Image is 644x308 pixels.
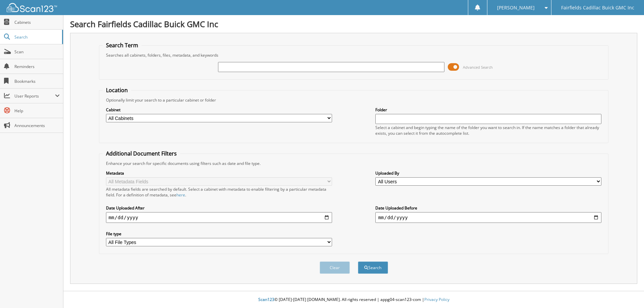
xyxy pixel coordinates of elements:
[14,49,60,55] span: Scan
[14,93,55,99] span: User Reports
[14,108,60,114] span: Help
[106,205,332,211] label: Date Uploaded After
[375,125,601,136] div: Select a cabinet and begin typing the name of the folder you want to search in. If the name match...
[358,261,388,274] button: Search
[106,212,332,223] input: start
[497,6,535,10] span: [PERSON_NAME]
[103,97,605,103] div: Optionally limit your search to a particular cabinet or folder
[106,231,332,237] label: File type
[103,86,131,94] legend: Location
[320,261,350,274] button: Clear
[14,64,60,69] span: Reminders
[70,18,637,29] h1: Search Fairfields Cadillac Buick GMC Inc
[258,297,274,302] span: Scan123
[103,161,605,166] div: Enhance your search for specific documents using filters such as date and file type.
[103,42,142,49] legend: Search Term
[63,292,644,308] div: © [DATE]-[DATE] [DOMAIN_NAME]. All rights reserved | appg04-scan123-com |
[176,192,185,198] a: here
[375,212,601,223] input: end
[14,78,60,84] span: Bookmarks
[561,6,634,10] span: Fairfields Cadillac Buick GMC Inc
[424,297,449,302] a: Privacy Policy
[14,19,60,25] span: Cabinets
[375,107,601,113] label: Folder
[14,123,60,128] span: Announcements
[14,34,59,40] span: Search
[7,3,57,12] img: scan123-logo-white.svg
[103,150,180,157] legend: Additional Document Filters
[463,65,493,70] span: Advanced Search
[106,170,332,176] label: Metadata
[106,107,332,113] label: Cabinet
[106,186,332,198] div: All metadata fields are searched by default. Select a cabinet with metadata to enable filtering b...
[375,205,601,211] label: Date Uploaded Before
[375,170,601,176] label: Uploaded By
[103,52,605,58] div: Searches all cabinets, folders, files, metadata, and keywords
